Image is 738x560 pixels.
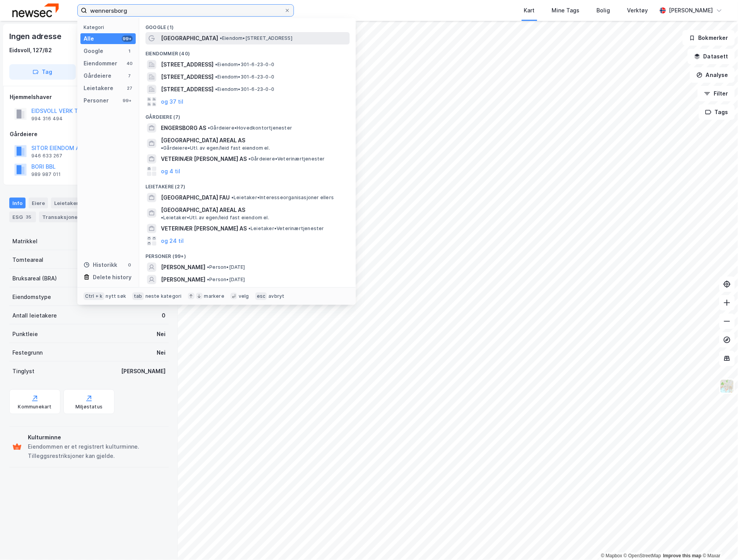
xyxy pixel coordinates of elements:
[248,156,251,162] span: •
[84,84,113,93] div: Leietakere
[215,86,217,92] span: •
[699,104,735,120] button: Tags
[524,6,535,15] div: Kart
[220,35,222,41] span: •
[161,145,270,151] span: Gårdeiere • Utl. av egen/leid fast eiendom el.
[84,24,136,30] div: Kategori
[215,61,217,67] span: •
[248,225,324,232] span: Leietaker • Veterinærtjenester
[161,215,269,221] span: Leietaker • Utl. av egen/leid fast eiendom el.
[699,523,738,560] div: Kontrollprogram for chat
[31,153,62,159] div: 946 633 267
[145,293,182,299] div: neste kategori
[121,367,166,376] div: [PERSON_NAME]
[12,311,57,320] div: Antall leietakere
[624,553,661,559] a: OpenStreetMap
[9,64,76,80] button: Tag
[10,92,168,102] div: Hjemmelshaver
[126,60,133,67] div: 40
[29,198,48,208] div: Eiere
[161,154,247,164] span: VETERINÆR [PERSON_NAME] AS
[597,6,610,15] div: Bolig
[28,433,166,442] div: Kulturminne
[139,18,356,32] div: Google (1)
[161,34,218,43] span: [GEOGRAPHIC_DATA]
[161,167,180,176] button: og 4 til
[161,215,163,220] span: •
[231,195,334,201] span: Leietaker • Interesseorganisasjoner ellers
[207,277,245,283] span: Person • [DATE]
[207,277,209,282] span: •
[215,61,274,68] span: Eiendom • 301-6-23-0-0
[220,35,292,41] span: Eiendom • [STREET_ADDRESS]
[248,156,325,162] span: Gårdeiere • Veterinærtjenester
[84,46,103,56] div: Google
[84,260,117,270] div: Historikk
[122,97,133,104] div: 99+
[126,262,133,268] div: 0
[9,198,26,208] div: Info
[28,442,166,461] div: Eiendommen er et registrert kulturminne. Tilleggsrestriksjoner kan gjelde.
[12,255,43,265] div: Tomteareal
[255,292,267,300] div: esc
[204,293,224,299] div: markere
[161,193,230,202] span: [GEOGRAPHIC_DATA] FAU
[161,236,184,246] button: og 24 til
[663,553,702,559] a: Improve this map
[161,205,245,215] span: [GEOGRAPHIC_DATA] AREAL AS
[122,36,133,42] div: 99+
[215,74,217,80] span: •
[12,292,51,302] div: Eiendomstype
[161,60,214,69] span: [STREET_ADDRESS]
[161,72,214,82] span: [STREET_ADDRESS]
[139,44,356,58] div: Eiendommer (40)
[24,213,33,221] div: 35
[84,96,109,105] div: Personer
[552,6,580,15] div: Mine Tags
[39,212,92,222] div: Transaksjoner
[31,116,63,122] div: 994 316 494
[93,273,132,282] div: Delete history
[698,86,735,101] button: Filter
[9,30,63,43] div: Ingen adresse
[207,264,209,270] span: •
[75,404,102,410] div: Miljøstatus
[157,330,166,339] div: Nei
[161,85,214,94] span: [STREET_ADDRESS]
[139,247,356,261] div: Personer (99+)
[162,311,166,320] div: 0
[106,293,126,299] div: nytt søk
[84,71,111,80] div: Gårdeiere
[12,348,43,357] div: Festegrunn
[699,523,738,560] iframe: Chat Widget
[10,130,168,139] div: Gårdeiere
[208,125,292,131] span: Gårdeiere • Hovedkontortjenester
[627,6,648,15] div: Verktøy
[208,125,210,131] span: •
[215,86,274,92] span: Eiendom • 301-6-23-0-0
[231,195,234,200] span: •
[161,123,206,133] span: ENGERSBORG AS
[12,330,38,339] div: Punktleie
[31,171,61,178] div: 989 987 011
[87,5,284,16] input: Søk på adresse, matrikkel, gårdeiere, leietakere eller personer
[268,293,284,299] div: avbryt
[161,263,205,272] span: [PERSON_NAME]
[12,237,38,246] div: Matrikkel
[161,224,247,233] span: VETERINÆR [PERSON_NAME] AS
[139,108,356,122] div: Gårdeiere (7)
[690,67,735,83] button: Analyse
[161,136,245,145] span: [GEOGRAPHIC_DATA] AREAL AS
[157,348,166,357] div: Nei
[51,198,85,208] div: Leietakere
[688,49,735,64] button: Datasett
[84,34,94,43] div: Alle
[9,212,36,222] div: ESG
[207,264,245,270] span: Person • [DATE]
[161,275,205,284] span: [PERSON_NAME]
[248,225,251,231] span: •
[239,293,249,299] div: velg
[215,74,274,80] span: Eiendom • 301-6-23-0-0
[161,145,163,151] span: •
[18,404,51,410] div: Kommunekart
